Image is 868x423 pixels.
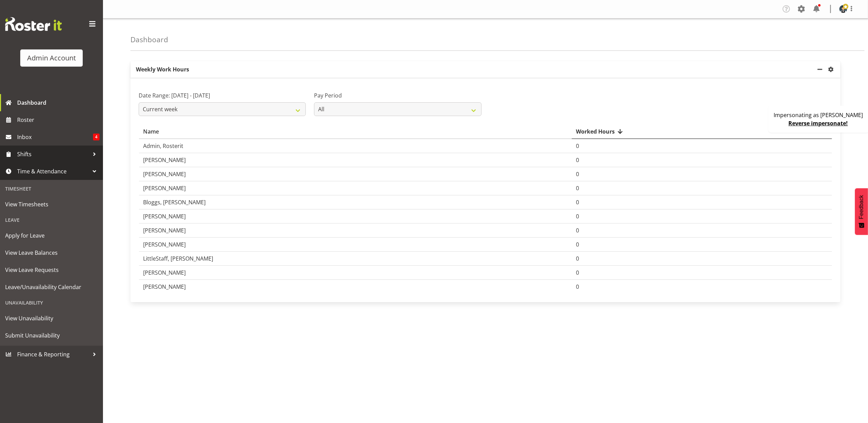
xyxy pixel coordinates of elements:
[5,282,98,292] span: Leave/Unavailability Calendar
[2,296,101,310] div: Unavailability
[576,255,579,262] span: 0
[139,195,572,209] td: Bloggs, [PERSON_NAME]
[576,170,579,178] span: 0
[576,156,579,164] span: 0
[17,149,89,159] span: Shifts
[5,230,98,241] span: Apply for Leave
[139,209,572,224] td: [PERSON_NAME]
[93,134,100,140] span: 4
[143,127,159,136] span: Name
[576,127,615,136] span: Worked Hours
[576,142,579,150] span: 0
[789,119,848,127] a: Reverse impersonate!
[314,91,481,100] label: Pay Period
[5,248,98,258] span: View Leave Balances
[5,17,62,31] img: Rosterit website logo
[139,252,572,266] td: LittleStaff, [PERSON_NAME]
[139,91,306,100] label: Date Range: [DATE] - [DATE]
[139,181,572,195] td: [PERSON_NAME]
[139,153,572,167] td: [PERSON_NAME]
[2,310,101,327] a: View Unavailability
[130,61,816,78] p: Weekly Work Hours
[17,349,89,359] span: Finance & Reporting
[27,53,76,63] div: Admin Account
[576,213,579,220] span: 0
[576,241,579,248] span: 0
[855,188,868,235] button: Feedback - Show survey
[17,115,100,125] span: Roster
[816,61,827,78] a: minimize
[139,280,572,294] td: [PERSON_NAME]
[139,266,572,280] td: [PERSON_NAME]
[17,166,89,176] span: Time & Attendance
[139,224,572,238] td: [PERSON_NAME]
[576,283,579,290] span: 0
[2,196,101,213] a: View Timesheets
[576,227,579,234] span: 0
[2,244,101,261] a: View Leave Balances
[139,139,572,153] td: Admin, Rosterit
[2,227,101,244] a: Apply for Leave
[576,269,579,276] span: 0
[139,238,572,252] td: [PERSON_NAME]
[839,5,847,13] img: wu-kevin5aaed71ed01d5805973613cd15694a89.png
[5,313,98,323] span: View Unavailability
[17,132,93,142] span: Inbox
[2,261,101,278] a: View Leave Requests
[2,213,101,227] div: Leave
[17,98,100,108] span: Dashboard
[774,111,863,119] p: Impersonating as [PERSON_NAME]
[139,167,572,181] td: [PERSON_NAME]
[130,36,168,44] h4: Dashboard
[5,330,98,341] span: Submit Unavailability
[5,199,98,209] span: View Timesheets
[2,182,101,196] div: Timesheet
[827,65,838,73] a: settings
[576,198,579,206] span: 0
[2,278,101,296] a: Leave/Unavailability Calendar
[2,327,101,344] a: Submit Unavailability
[5,265,98,275] span: View Leave Requests
[576,184,579,192] span: 0
[858,195,865,219] span: Feedback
